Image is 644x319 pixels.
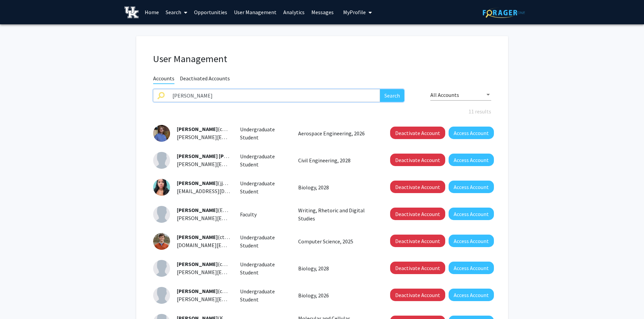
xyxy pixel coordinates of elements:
span: [PERSON_NAME][EMAIL_ADDRESS][PERSON_NAME][DOMAIN_NAME] [177,269,340,275]
a: Home [141,0,162,24]
span: [PERSON_NAME] [177,234,218,240]
img: Profile Picture [153,287,170,304]
span: Deactivated Accounts [180,75,230,83]
span: [PERSON_NAME][EMAIL_ADDRESS][PERSON_NAME][DOMAIN_NAME] [177,296,340,302]
img: Profile Picture [153,260,170,277]
img: Profile Picture [153,233,170,250]
p: Biology, 2028 [298,264,375,272]
button: Deactivate Account [390,154,445,166]
div: Undergraduate Student [235,260,293,276]
img: Profile Picture [153,125,170,142]
button: Access Account [449,154,494,166]
button: Access Account [449,181,494,193]
button: Deactivate Account [390,235,445,247]
div: Undergraduate Student [235,152,293,168]
p: Computer Science, 2025 [298,237,375,245]
span: (EACONN3) [177,207,244,213]
span: [PERSON_NAME] [177,288,218,294]
button: Access Account [449,235,494,247]
img: ForagerOne Logo [483,7,525,18]
span: [PERSON_NAME] [PERSON_NAME] [177,153,260,159]
span: (cnni223) [177,288,239,294]
div: Undergraduate Student [235,233,293,249]
a: Analytics [280,0,308,24]
div: Faculty [235,210,293,218]
a: Opportunities [191,0,231,24]
button: Access Account [449,262,494,274]
h1: User Management [153,53,491,65]
p: Aerospace Engineering, 2026 [298,129,375,137]
button: Access Account [449,208,494,220]
div: Undergraduate Student [235,287,293,303]
button: Deactivate Account [390,127,445,139]
span: [PERSON_NAME] [177,126,218,132]
span: My Profile [343,9,366,16]
span: [PERSON_NAME] [177,207,218,213]
span: [PERSON_NAME][EMAIL_ADDRESS][PERSON_NAME][DOMAIN_NAME] [177,161,340,167]
span: [DOMAIN_NAME][EMAIL_ADDRESS][DOMAIN_NAME] [177,242,299,248]
img: Profile Picture [153,206,170,223]
input: Search name, email, or institution ID to access an account and make admin changes. [168,89,380,102]
span: [PERSON_NAME] [177,261,218,267]
span: [EMAIL_ADDRESS][DOMAIN_NAME] [177,188,259,194]
a: Search [162,0,191,24]
iframe: Chat [5,289,29,314]
a: Messages [308,0,337,24]
span: All Accounts [430,91,459,98]
a: User Management [231,0,280,24]
div: Undergraduate Student [235,125,293,141]
div: Undergraduate Student [235,179,293,195]
span: (jjca242) [177,180,238,186]
button: Deactivate Account [390,181,445,193]
div: 11 results [148,107,496,115]
button: Access Account [449,289,494,301]
span: (cmly235) [177,261,241,267]
span: [PERSON_NAME][EMAIL_ADDRESS][DOMAIN_NAME] [177,215,300,221]
span: (cmad233) [177,126,242,132]
button: Deactivate Account [390,289,445,301]
button: Access Account [449,127,494,139]
p: Biology, 2028 [298,183,375,191]
span: (cfca238) [177,153,281,159]
p: Civil Engineering, 2028 [298,156,375,164]
span: [PERSON_NAME][EMAIL_ADDRESS][PERSON_NAME][DOMAIN_NAME] [177,134,340,140]
p: Biology, 2026 [298,291,375,299]
button: Search [380,89,404,102]
span: (ctda230) [177,234,240,240]
img: University of Kentucky Logo [124,6,139,18]
img: Profile Picture [153,152,170,169]
img: Profile Picture [153,179,170,196]
span: Accounts [153,75,174,84]
span: [PERSON_NAME] [177,180,218,186]
p: Writing, Rhetoric and Digital Studies [298,206,375,222]
button: Deactivate Account [390,262,445,274]
button: Deactivate Account [390,208,445,220]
